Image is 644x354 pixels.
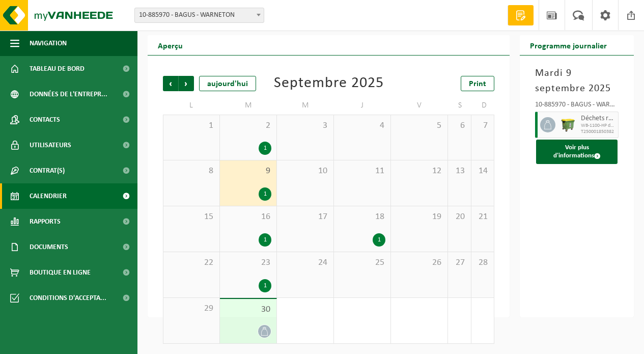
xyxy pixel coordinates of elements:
[199,76,256,91] div: aujourd'hui
[581,123,615,129] span: WB-1100-HP déchets résiduels
[30,260,91,285] span: Boutique en ligne
[169,120,214,131] span: 1
[179,76,194,91] span: Suivant
[163,76,178,91] span: Précédent
[581,115,615,123] span: Déchets résiduels
[30,183,67,209] span: Calendrier
[453,120,466,131] span: 6
[477,120,489,131] span: 7
[169,303,214,314] span: 29
[225,211,271,223] span: 16
[469,80,486,88] span: Print
[148,35,193,55] h2: Aperçu
[30,209,61,234] span: Rapports
[453,257,466,268] span: 27
[535,66,619,96] h3: Mardi 9 septembre 2025
[396,211,442,223] span: 19
[30,31,67,56] span: Navigation
[169,211,214,223] span: 15
[169,166,214,177] span: 8
[536,140,618,164] button: Voir plus d'informations
[339,257,385,268] span: 25
[448,96,471,115] td: S
[339,211,385,223] span: 18
[373,233,385,247] div: 1
[30,285,106,311] span: Conditions d'accepta...
[453,166,466,177] span: 13
[220,96,277,115] td: M
[282,166,328,177] span: 10
[471,96,495,115] td: D
[396,120,442,131] span: 5
[30,158,65,183] span: Contrat(s)
[520,35,617,55] h2: Programme journalier
[225,166,271,177] span: 9
[282,211,328,223] span: 17
[396,257,442,268] span: 26
[134,8,264,23] span: 10-885970 - BAGUS - WARNETON
[259,142,271,155] div: 1
[282,257,328,268] span: 24
[477,166,489,177] span: 14
[334,96,391,115] td: J
[282,120,328,131] span: 3
[259,187,271,201] div: 1
[453,211,466,223] span: 20
[30,107,60,132] span: Contacts
[396,166,442,177] span: 12
[259,279,271,292] div: 1
[30,56,85,81] span: Tableau de bord
[225,120,271,131] span: 2
[581,129,615,135] span: T250001850382
[391,96,448,115] td: V
[277,96,334,115] td: M
[561,117,576,132] img: WB-1100-HPE-GN-50
[535,101,619,112] div: 10-885970 - BAGUS - WARNETON
[461,76,494,91] a: Print
[259,233,271,247] div: 1
[477,211,489,223] span: 21
[30,132,71,158] span: Utilisateurs
[339,166,385,177] span: 11
[274,76,384,91] div: Septembre 2025
[225,257,271,268] span: 23
[163,96,220,115] td: L
[339,120,385,131] span: 4
[225,304,271,315] span: 30
[30,234,68,260] span: Documents
[477,257,489,268] span: 28
[135,8,264,22] span: 10-885970 - BAGUS - WARNETON
[169,257,214,268] span: 22
[30,81,107,107] span: Données de l'entrepr...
